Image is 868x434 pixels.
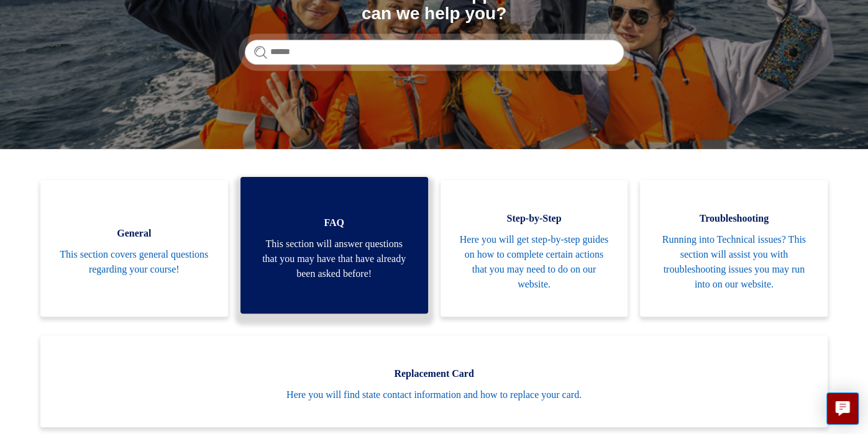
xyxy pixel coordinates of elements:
span: Here you will find state contact information and how to replace your card. [59,387,809,402]
span: General [59,226,209,241]
span: FAQ [259,215,409,230]
span: Here you will get step-by-step guides on how to complete certain actions that you may need to do ... [459,232,610,292]
a: Step-by-Step Here you will get step-by-step guides on how to complete certain actions that you ma... [441,180,628,317]
a: Replacement Card Here you will find state contact information and how to replace your card. [40,335,828,427]
span: Running into Technical issues? This section will assist you with troubleshooting issues you may r... [659,232,809,292]
span: Replacement Card [59,366,809,381]
a: Troubleshooting Running into Technical issues? This section will assist you with troubleshooting ... [640,180,828,317]
button: Live chat [826,392,859,425]
a: FAQ This section will answer questions that you may have that have already been asked before! [240,177,428,314]
a: General This section covers general questions regarding your course! [40,180,228,317]
span: Troubleshooting [659,211,809,226]
span: This section covers general questions regarding your course! [59,247,209,277]
span: This section will answer questions that you may have that have already been asked before! [259,237,409,281]
input: Search [245,40,624,65]
span: Step-by-Step [459,211,610,226]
